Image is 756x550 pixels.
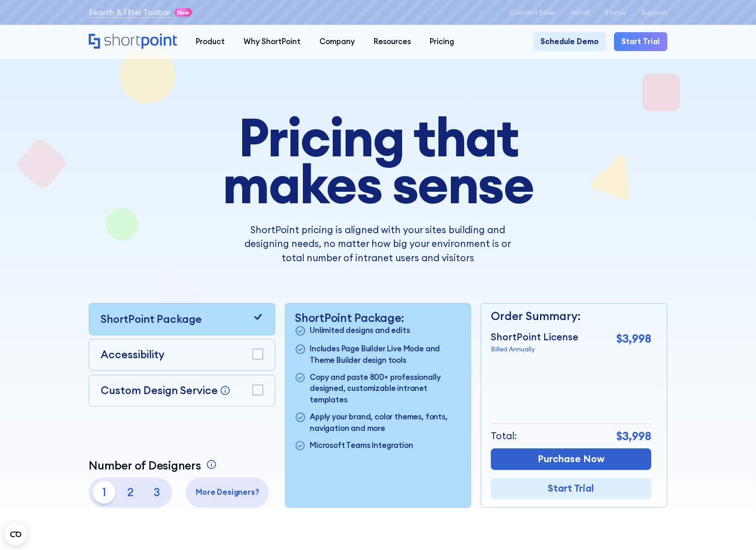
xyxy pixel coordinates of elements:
[101,347,165,363] p: Accessibility
[421,32,464,51] a: Pricing
[491,478,651,499] a: Start Trial
[491,429,517,443] p: Total:
[616,428,651,445] p: $3,998
[93,481,115,504] p: 1
[310,411,461,434] p: Apply your brand, color themes, fonts, navigation and more
[5,523,27,545] button: Open CMP widget
[491,330,578,344] p: ShortPoint License
[196,36,225,47] div: Product
[310,325,410,337] p: Unlimited designs and edits
[510,9,556,17] a: Contact Sales
[186,32,234,51] a: Product
[101,384,218,397] p: Custom Design Service
[165,114,591,208] h1: Pricing that makes sense
[491,448,651,470] a: Purchase Now
[236,223,520,266] p: ShortPoint pricing is aligned with your sites building and designing needs, no matter how big you...
[319,36,355,47] div: Company
[146,481,168,504] p: 3
[310,372,461,406] p: Copy and paste 800+ professionally designed, customizable intranet templates
[533,32,607,51] a: Schedule Demo
[491,344,578,355] p: Billed Annually
[491,308,651,325] p: Order Summary:
[89,7,171,18] a: Search & Filter Toolbar
[571,9,590,17] a: Install
[591,443,756,550] iframe: Chat Widget
[364,32,420,51] a: Resources
[190,487,266,498] p: More Designers?
[642,9,667,17] a: Support
[89,459,219,473] a: Number of Designers
[374,36,411,47] div: Resources
[605,9,626,17] a: Status
[295,311,461,325] p: ShortPoint Package:
[614,32,667,51] a: Start Trial
[101,311,202,327] p: ShortPoint Package
[119,481,142,504] p: 2
[234,32,310,51] a: Why ShortPoint
[310,440,413,452] p: Microsoft Teams Integration
[310,343,461,366] p: Includes Page Builder Live Mode and Theme Builder design tools
[89,459,201,473] p: Number of Designers
[616,330,651,347] p: $3,998
[310,32,364,51] a: Company
[89,34,176,50] a: Home
[244,36,301,47] div: Why ShortPoint
[430,36,454,47] div: Pricing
